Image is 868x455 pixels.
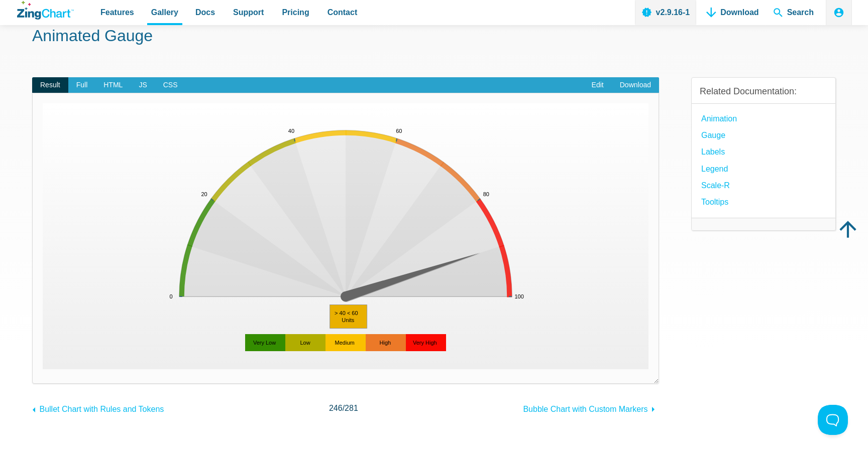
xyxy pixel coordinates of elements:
[195,6,215,19] span: Docs
[95,77,131,93] span: HTML
[701,128,725,142] a: Gauge
[32,400,164,416] a: Bullet Chart with Rules and Tokens
[131,77,155,93] span: JS
[68,77,96,93] span: Full
[523,405,647,413] span: Bubble Chart with Custom Markers
[39,405,164,413] span: Bullet Chart with Rules and Tokens
[818,405,848,435] iframe: Toggle Customer Support
[155,77,186,93] span: CSS
[701,112,737,125] a: Animation
[100,6,134,19] span: Features
[612,77,659,93] a: Download
[151,6,178,19] span: Gallery
[329,401,358,415] span: /
[701,162,728,176] a: Legend
[523,400,659,416] a: Bubble Chart with Custom Markers
[701,195,728,209] a: Tooltips
[345,404,358,412] span: 281
[329,404,343,412] span: 246
[32,26,836,48] h1: Animated Gauge
[17,1,74,20] a: ZingChart Logo. Click to return to the homepage
[701,145,725,159] a: Labels
[282,6,309,19] span: Pricing
[328,6,358,19] span: Contact
[700,86,827,97] h3: Related Documentation:
[701,179,730,192] a: Scale-R
[32,77,68,93] span: Result
[584,77,612,93] a: Edit
[233,6,264,19] span: Support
